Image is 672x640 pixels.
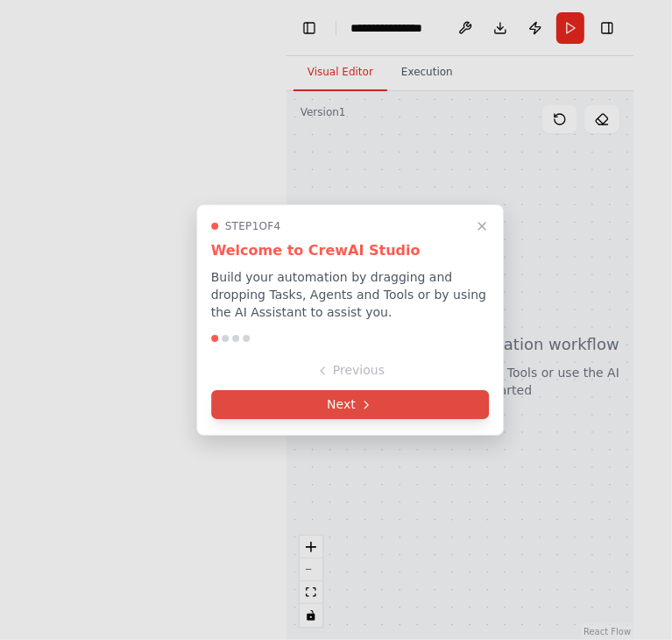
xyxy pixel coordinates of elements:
[471,216,492,237] button: Close walkthrough
[211,390,490,419] button: Next
[211,240,490,261] h3: Welcome to CrewAI Studio
[211,268,490,321] p: Build your automation by dragging and dropping Tasks, Agents and Tools or by using the AI Assista...
[225,219,281,233] span: Step 1 of 4
[211,356,490,385] button: Previous
[297,16,322,40] button: Hide left sidebar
